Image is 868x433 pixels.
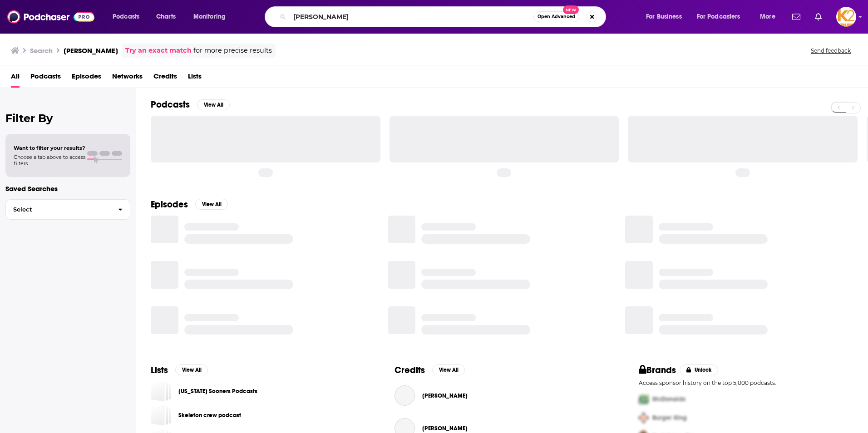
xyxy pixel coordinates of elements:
[639,364,676,376] h2: Brands
[151,364,208,376] a: ListsView All
[14,154,85,167] span: Choose a tab above to access filters.
[754,10,787,24] button: open menu
[836,7,856,27] span: Logged in as K2Krupp
[153,69,177,88] a: Credits
[422,392,468,399] span: [PERSON_NAME]
[640,10,693,24] button: open menu
[193,10,226,23] span: Monitoring
[193,45,272,56] span: for more precise results
[395,385,415,406] a: Adam Grant
[789,9,804,25] a: Show notifications dropdown
[113,10,139,23] span: Podcasts
[395,381,609,410] button: Adam GrantAdam Grant
[563,5,579,14] span: New
[178,386,257,396] a: [US_STATE] Sooners Podcasts
[151,364,168,376] h2: Lists
[178,410,241,420] a: Skeleton crew podcast
[680,364,718,375] button: Unlock
[811,9,825,25] a: Show notifications dropdown
[151,199,228,210] a: EpisodesView All
[156,10,176,23] span: Charts
[187,10,237,24] button: open menu
[422,425,468,432] span: [PERSON_NAME]
[11,69,20,88] a: All
[538,15,575,19] span: Open Advanced
[652,414,687,422] span: Burger King
[836,7,856,27] button: Show profile menu
[639,379,853,386] p: Access sponsor history on the top 5,000 podcasts.
[151,381,171,402] a: Oklahoma Sooners Podcasts
[5,199,130,220] button: Select
[691,10,754,24] button: open menu
[422,392,468,399] a: Adam Grant
[197,99,230,110] button: View All
[151,199,188,210] h2: Episodes
[64,46,118,55] h3: [PERSON_NAME]
[808,47,853,54] button: Send feedback
[5,184,130,193] p: Saved Searches
[836,7,856,27] img: User Profile
[30,46,53,55] h3: Search
[151,405,171,426] a: Skeleton crew podcast
[7,8,94,25] img: Podchaser - Follow, Share and Rate Podcasts
[72,69,101,88] a: Episodes
[533,11,579,22] button: Open AdvancedNew
[697,10,740,23] span: For Podcasters
[188,69,202,88] a: Lists
[646,10,682,23] span: For Business
[106,10,151,24] button: open menu
[175,364,208,375] button: View All
[635,390,652,408] img: First Pro Logo
[290,10,533,24] input: Search podcasts, credits, & more...
[14,145,85,151] span: Want to filter your results?
[30,69,61,88] a: Podcasts
[395,364,465,376] a: CreditsView All
[760,10,775,23] span: More
[151,99,190,110] h2: Podcasts
[273,6,615,27] div: Search podcasts, credits, & more...
[150,10,181,24] a: Charts
[652,395,686,403] span: McDonalds
[432,364,465,375] button: View All
[635,408,652,427] img: Second Pro Logo
[6,207,111,212] span: Select
[151,99,230,110] a: PodcastsView All
[112,69,143,88] a: Networks
[395,364,425,376] h2: Credits
[125,45,192,56] a: Try an exact match
[422,425,468,432] a: Adam Scorgie
[5,112,130,125] h2: Filter By
[195,199,228,210] button: View All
